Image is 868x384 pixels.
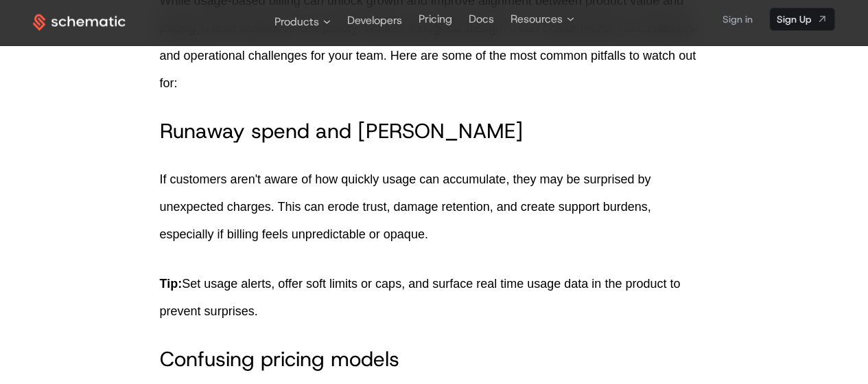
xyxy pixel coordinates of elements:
[160,166,709,248] p: If customers aren't aware of how quickly usage can accumulate, they may be surprised by unexpecte...
[160,119,709,144] h3: Runaway spend and [PERSON_NAME]
[160,270,709,325] p: Set usage alerts, offer soft limits or caps, and surface real time usage data in the product to p...
[347,13,402,27] a: Developers
[777,12,811,26] span: Sign Up
[723,8,753,30] a: Sign in
[274,14,319,30] span: Products
[160,277,183,291] span: Tip:
[769,8,835,31] a: [object Object]
[511,11,563,27] span: Resources
[419,12,452,26] a: Pricing
[160,347,709,372] h3: Confusing pricing models
[469,12,494,26] a: Docs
